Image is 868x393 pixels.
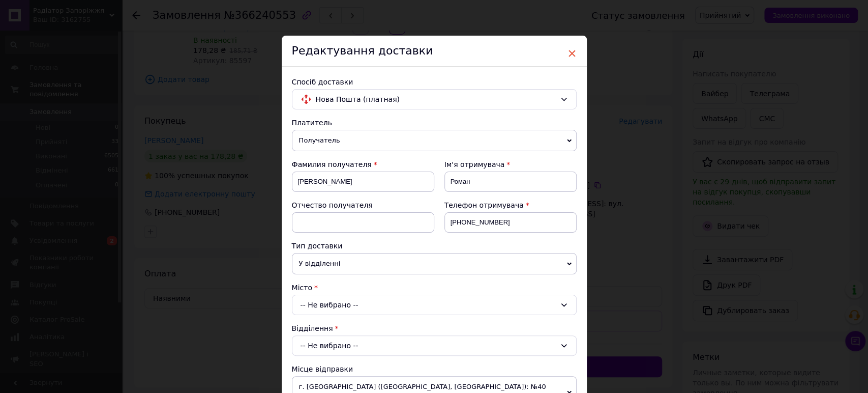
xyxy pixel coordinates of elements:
font: Місто [292,284,312,292]
font: Тип доставки [292,242,343,250]
font: Фамилия получателя [292,160,372,169]
font: Отчество получателя [292,201,373,209]
font: Получатель [299,136,340,144]
font: У відділенні [299,260,341,267]
font: Місце відправки [292,365,353,373]
font: -- Не вибрано -- [301,342,358,350]
font: Ім'я отримувача [444,160,505,169]
font: Телефон отримувача [444,201,524,209]
font: Нова Пошта (платная) [316,95,400,103]
font: -- Не вибрано -- [301,301,358,309]
font: × [567,45,577,62]
font: Відділення [292,324,333,332]
font: Платитель [292,119,332,127]
font: Редактування доставки [292,44,433,57]
font: Спосіб доставки [292,78,353,86]
input: +380 [444,212,577,233]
